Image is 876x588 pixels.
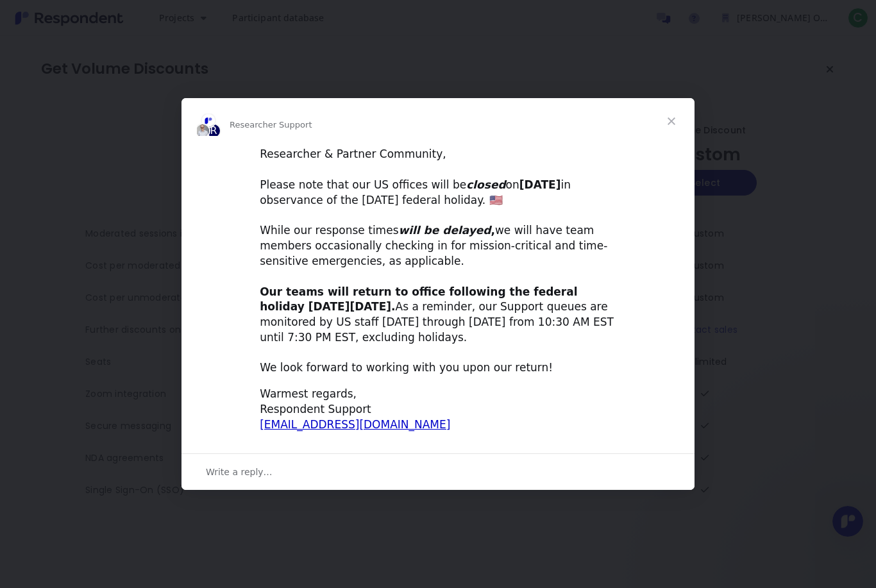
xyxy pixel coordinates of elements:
[206,123,221,139] div: R
[648,98,695,144] span: Close
[466,178,505,191] i: closed
[206,464,273,480] span: Write a reply…
[230,120,312,130] span: Researcher Support
[201,113,216,128] img: Melissa avatar
[260,147,616,376] div: Researcher & Partner Community, ​ Please note that our US offices will be on in observance of the...
[260,387,616,432] div: Warmest regards, Respondent Support
[519,178,561,191] b: [DATE]
[181,453,695,490] div: Open conversation and reply
[195,123,210,139] img: Justin avatar
[399,224,491,237] i: will be delayed
[260,418,450,431] a: [EMAIL_ADDRESS][DOMAIN_NAME]
[399,224,495,237] b: ,
[260,285,577,314] b: Our teams will return to office following the federal holiday [DATE][DATE].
